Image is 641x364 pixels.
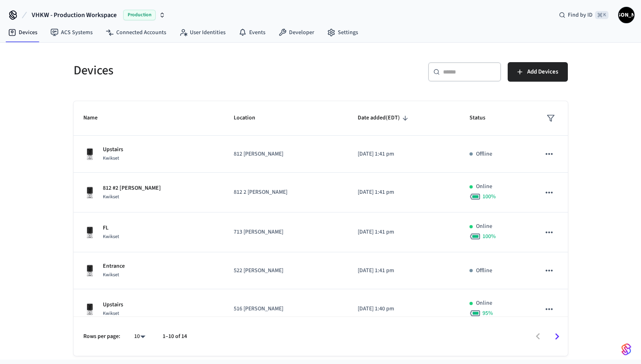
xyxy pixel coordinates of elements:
img: Kwikset Halo Touchscreen Wifi Enabled Smart Lock, Polished Chrome, Front [83,226,96,239]
span: Production [123,10,156,20]
div: 10 [130,331,150,342]
p: Online [476,222,492,231]
p: Offline [476,150,492,158]
h5: Devices [74,62,316,79]
p: 1–10 of 14 [163,332,187,341]
span: Add Devices [527,67,558,77]
p: [DATE] 1:41 pm [358,188,450,197]
p: [DATE] 1:41 pm [358,150,450,158]
p: 522 [PERSON_NAME] [234,266,338,275]
button: Go to next page [548,327,567,346]
p: Offline [476,266,492,275]
img: SeamLogoGradient.69752ec5.svg [621,343,631,356]
span: Find by ID [568,11,593,19]
img: Kwikset Halo Touchscreen Wifi Enabled Smart Lock, Polished Chrome, Front [83,264,96,277]
p: 812 [PERSON_NAME] [234,150,338,158]
a: Connected Accounts [99,25,173,40]
span: Kwikset [103,310,119,317]
span: [PERSON_NAME] [619,8,634,22]
p: Upstairs [103,145,123,154]
p: 516 [PERSON_NAME] [234,305,338,313]
a: ACS Systems [44,25,99,40]
a: Settings [321,25,365,40]
a: Events [232,25,272,40]
span: Kwikset [103,155,119,162]
p: 713 [PERSON_NAME] [234,228,338,236]
img: Kwikset Halo Touchscreen Wifi Enabled Smart Lock, Polished Chrome, Front [83,147,96,160]
a: User Identities [173,25,232,40]
span: ⌘ K [595,11,608,19]
p: Rows per page: [83,332,120,341]
p: [DATE] 1:41 pm [358,228,450,236]
span: Location [234,112,266,124]
a: Devices [2,25,44,40]
img: Kwikset Halo Touchscreen Wifi Enabled Smart Lock, Polished Chrome, Front [83,186,96,199]
span: VHKW - Production Workspace [32,10,117,20]
button: Add Devices [508,62,568,82]
span: Kwikset [103,271,119,278]
div: Find by ID⌘ K [552,8,615,22]
span: Kwikset [103,233,119,240]
span: Date added(EDT) [358,112,411,124]
img: Kwikset Halo Touchscreen Wifi Enabled Smart Lock, Polished Chrome, Front [83,303,96,316]
p: Entrance [103,262,125,271]
p: FL [103,224,119,232]
span: Kwikset [103,193,119,200]
span: 95 % [482,309,493,317]
span: Status [469,112,496,124]
p: [DATE] 1:40 pm [358,305,450,313]
p: [DATE] 1:41 pm [358,266,450,275]
p: 812 #2 [PERSON_NAME] [103,184,161,193]
p: Upstairs [103,301,123,309]
a: Developer [272,25,321,40]
span: 100 % [482,193,496,201]
p: Online [476,299,492,308]
span: 100 % [482,232,496,240]
span: Name [83,112,108,124]
p: 812 2 [PERSON_NAME] [234,188,338,197]
button: [PERSON_NAME] [618,7,634,23]
p: Online [476,182,492,191]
